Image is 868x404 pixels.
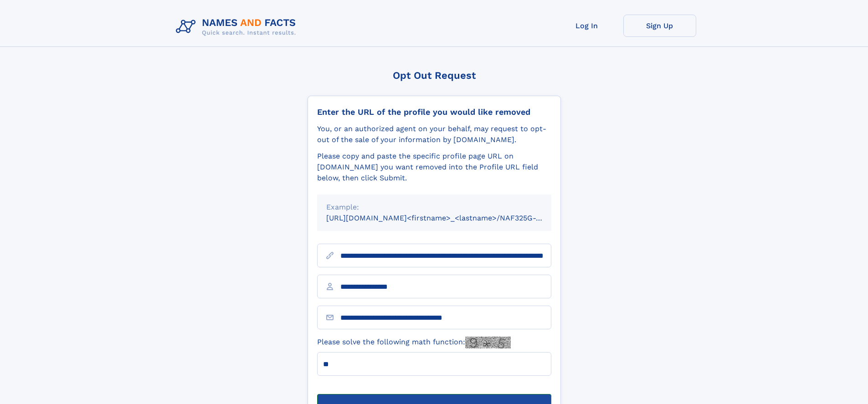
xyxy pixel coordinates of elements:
[317,107,551,117] div: Enter the URL of the profile you would like removed
[317,337,511,348] label: Please solve the following math function:
[326,214,569,222] small: [URL][DOMAIN_NAME]<firstname>_<lastname>/NAF325G-xxxxxxxx
[317,151,551,184] div: Please copy and paste the specific profile page URL on [DOMAIN_NAME] you want removed into the Pr...
[317,123,551,145] div: You, or an authorized agent on your behalf, may request to opt-out of the sale of your informatio...
[308,70,561,81] div: Opt Out Request
[623,15,696,37] a: Sign Up
[326,202,542,213] div: Example:
[172,15,303,39] img: Logo Names and Facts
[550,15,623,37] a: Log In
